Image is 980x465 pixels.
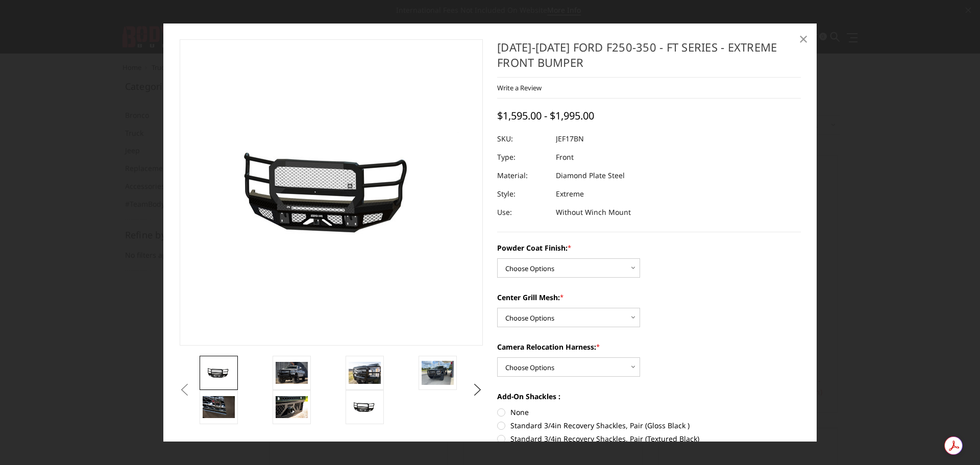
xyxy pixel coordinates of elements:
[556,130,584,148] dd: JEF17BN
[497,407,801,418] label: None
[497,166,548,185] dt: Material:
[497,130,548,148] dt: SKU:
[497,433,801,444] label: Standard 3/4in Recovery Shackles, Pair (Textured Black)
[556,203,631,222] dd: Without Winch Mount
[470,382,485,398] button: Next
[795,31,812,47] a: Close
[203,365,235,381] img: 2017-2022 Ford F250-350 - FT Series - Extreme Front Bumper
[497,203,548,222] dt: Use:
[497,242,801,253] label: Powder Coat Finish:
[497,148,548,166] dt: Type:
[929,416,980,465] iframe: Chat Widget
[497,420,801,431] label: Standard 3/4in Recovery Shackles, Pair (Gloss Black )
[556,148,574,166] dd: Front
[276,362,308,384] img: 2017-2022 Ford F250-350 - FT Series - Extreme Front Bumper
[497,83,542,92] a: Write a Review
[177,382,192,398] button: Previous
[349,400,381,415] img: 2017-2022 Ford F250-350 - FT Series - Extreme Front Bumper
[497,185,548,203] dt: Style:
[497,109,594,123] span: $1,595.00 - $1,995.00
[497,391,801,402] label: Add-On Shackles :
[556,185,584,203] dd: Extreme
[799,28,808,50] span: ×
[497,341,801,352] label: Camera Relocation Harness:
[422,361,454,385] img: 2017-2022 Ford F250-350 - FT Series - Extreme Front Bumper
[497,292,801,303] label: Center Grill Mesh:
[556,166,625,185] dd: Diamond Plate Steel
[203,397,235,418] img: 2017-2022 Ford F250-350 - FT Series - Extreme Front Bumper
[497,39,801,78] h1: [DATE]-[DATE] Ford F250-350 - FT Series - Extreme Front Bumper
[276,397,308,418] img: 2017-2022 Ford F250-350 - FT Series - Extreme Front Bumper
[180,39,483,346] a: 2017-2022 Ford F250-350 - FT Series - Extreme Front Bumper
[349,362,381,384] img: 2017-2022 Ford F250-350 - FT Series - Extreme Front Bumper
